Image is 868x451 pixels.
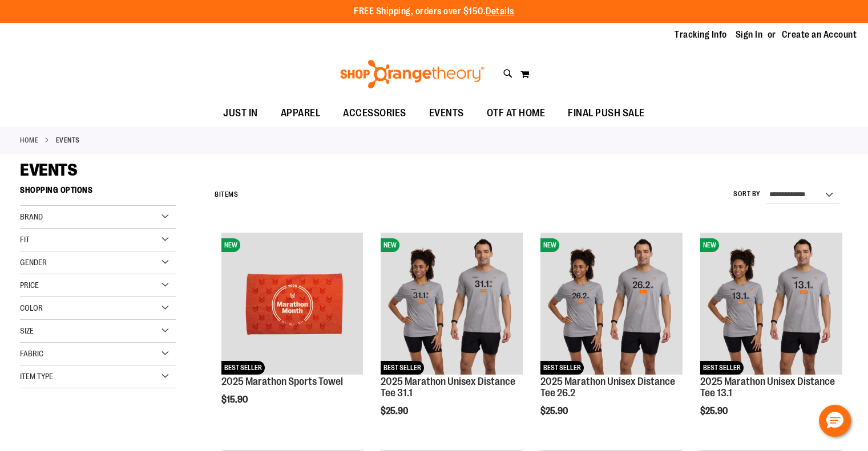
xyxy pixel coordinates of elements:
[20,303,43,312] span: Color
[20,349,43,358] span: Fabric
[695,227,848,445] div: product
[540,238,559,252] span: NEW
[487,100,546,126] span: OTF AT HOME
[429,100,464,126] span: EVENTS
[215,186,238,204] h2: Items
[700,376,835,399] a: 2025 Marathon Unisex Distance Tee 13.1
[568,100,645,126] span: FINAL PUSH SALE
[700,233,842,376] a: 2025 Marathon Unisex Distance Tee 13.1NEWBEST SELLER
[221,361,265,375] span: BEST SELLER
[343,100,406,126] span: ACCESSORIES
[782,29,857,41] a: Create an Account
[475,100,557,127] a: OTF AT HOME
[486,6,514,17] a: Details
[354,5,514,18] p: FREE Shipping, orders over $150.
[733,189,761,199] label: Sort By
[819,405,851,437] button: Hello, have a question? Let’s chat.
[20,326,34,335] span: Size
[381,376,515,399] a: 2025 Marathon Unisex Distance Tee 31.1
[381,361,424,375] span: BEST SELLER
[540,376,675,399] a: 2025 Marathon Unisex Distance Tee 26.2
[675,29,727,41] a: Tracking Info
[281,100,321,126] span: APPAREL
[20,135,38,145] a: Home
[381,233,523,376] a: 2025 Marathon Unisex Distance Tee 31.1NEWBEST SELLER
[221,233,364,375] img: 2025 Marathon Sports Towel
[540,406,570,416] span: $25.90
[221,376,343,387] a: 2025 Marathon Sports Towel
[736,29,763,41] a: Sign In
[540,361,584,375] span: BEST SELLER
[20,281,39,290] span: Price
[700,233,842,375] img: 2025 Marathon Unisex Distance Tee 13.1
[212,100,269,127] a: JUST IN
[700,361,744,375] span: BEST SELLER
[418,100,475,126] a: EVENTS
[223,100,258,126] span: JUST IN
[540,233,683,375] img: 2025 Marathon Unisex Distance Tee 26.2
[56,135,80,145] strong: EVENTS
[20,258,47,267] span: Gender
[20,212,43,221] span: Brand
[556,100,656,127] a: FINAL PUSH SALE
[381,233,523,375] img: 2025 Marathon Unisex Distance Tee 31.1
[269,100,332,127] a: APPAREL
[332,100,418,127] a: ACCESSORIES
[221,395,249,405] span: $15.90
[535,227,688,445] div: product
[20,180,176,206] strong: Shopping Options
[375,227,528,445] div: product
[338,60,486,88] img: Shop Orangetheory
[381,238,399,252] span: NEW
[540,233,683,376] a: 2025 Marathon Unisex Distance Tee 26.2NEWBEST SELLER
[700,238,719,252] span: NEW
[20,160,77,180] span: EVENTS
[215,190,219,198] span: 8
[221,233,364,376] a: 2025 Marathon Sports TowelNEWBEST SELLER
[221,238,240,252] span: NEW
[700,406,729,416] span: $25.90
[20,235,30,244] span: Fit
[216,227,369,434] div: product
[381,406,410,416] span: $25.90
[20,372,53,381] span: Item Type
